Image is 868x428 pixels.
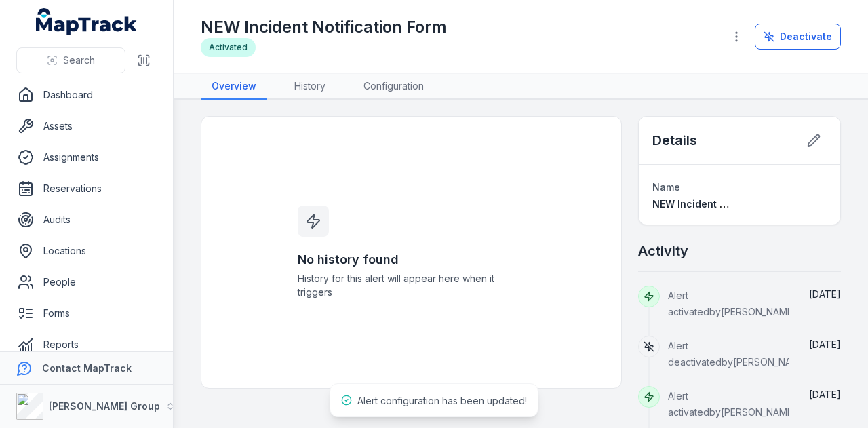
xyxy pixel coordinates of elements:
div: Activated [201,38,256,57]
a: Overview [201,74,267,100]
span: Alert activated by [PERSON_NAME] [668,290,797,317]
a: Assignments [11,144,162,171]
time: 14/08/2025, 3:21:12 pm [809,389,841,400]
button: Deactivate [755,24,841,50]
button: Search [16,47,125,73]
a: Audits [11,206,162,233]
span: [DATE] [809,389,841,400]
a: Locations [11,237,162,265]
h3: No history found [298,250,526,269]
span: Alert activated by [PERSON_NAME] [668,390,797,418]
a: MapTrack [36,8,138,35]
a: Forms [11,300,162,327]
span: NEW Incident Notification Form [652,198,803,210]
span: Alert deactivated by [PERSON_NAME] [668,340,809,368]
time: 14/08/2025, 3:21:33 pm [809,288,841,300]
span: Search [63,54,95,67]
span: Alert configuration has been updated! [357,395,527,406]
h1: NEW Incident Notification Form [201,16,447,38]
a: Reports [11,331,162,358]
strong: [PERSON_NAME] Group [49,400,160,412]
a: Reservations [11,175,162,202]
a: Dashboard [11,81,162,109]
a: Configuration [353,74,435,100]
strong: Contact MapTrack [42,362,132,374]
a: Assets [11,113,162,140]
span: [DATE] [809,338,841,350]
span: History for this alert will appear here when it triggers [298,272,526,299]
span: [DATE] [809,288,841,300]
h2: Details [652,131,697,150]
a: History [283,74,336,100]
span: Name [652,181,680,193]
a: People [11,269,162,296]
h2: Activity [638,241,688,260]
time: 14/08/2025, 3:21:23 pm [809,338,841,350]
